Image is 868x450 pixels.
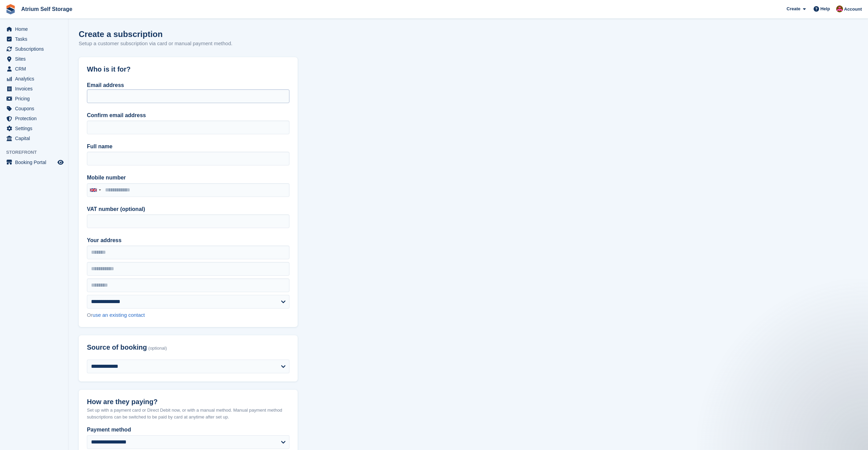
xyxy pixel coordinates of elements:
label: Full name [87,142,289,151]
img: Mark Rhodes [836,5,843,12]
img: stora-icon-8386f47178a22dfd0bd8f6a31ec36ba5ce8667c1dd55bd0f319d3a0aa187defe.svg [5,4,16,14]
label: Your address [87,236,289,245]
span: Account [844,6,862,13]
a: menu [3,54,65,64]
span: Pricing [15,94,56,103]
a: Preview store [56,158,65,166]
a: menu [3,134,65,143]
span: Settings [15,124,56,133]
a: menu [3,84,65,93]
h1: Create a subscription [79,29,163,39]
div: Or [87,311,289,319]
label: Email address [87,82,124,88]
a: menu [3,74,65,84]
span: Analytics [15,74,56,84]
span: Booking Portal [15,158,56,167]
a: menu [3,114,65,123]
span: Create [787,5,800,12]
span: Tasks [15,34,56,44]
p: Set up with a payment card or Direct Debit now, or with a manual method. Manual payment method su... [87,407,289,420]
span: Protection [15,114,56,123]
span: Coupons [15,104,56,113]
span: CRM [15,64,56,74]
a: menu [3,158,65,167]
div: United Kingdom: +44 [87,184,103,197]
a: menu [3,24,65,34]
a: menu [3,44,65,54]
label: Mobile number [87,174,289,182]
span: Storefront [6,149,68,156]
a: menu [3,104,65,113]
a: menu [3,34,65,44]
span: (optional) [148,346,167,351]
p: Setup a customer subscription via card or manual payment method. [79,40,232,48]
span: Sites [15,54,56,64]
span: Home [15,24,56,34]
label: Confirm email address [87,111,289,120]
label: VAT number (optional) [87,205,289,213]
span: Help [820,5,830,12]
span: Invoices [15,84,56,93]
a: menu [3,124,65,133]
a: Atrium Self Storage [18,3,75,15]
a: menu [3,64,65,74]
a: menu [3,94,65,103]
h2: Who is it for? [87,65,289,73]
span: Subscriptions [15,44,56,54]
label: Payment method [87,426,289,434]
a: use an existing contact [93,312,145,318]
span: Source of booking [87,343,147,351]
h2: How are they paying? [87,398,289,406]
span: Capital [15,134,56,143]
